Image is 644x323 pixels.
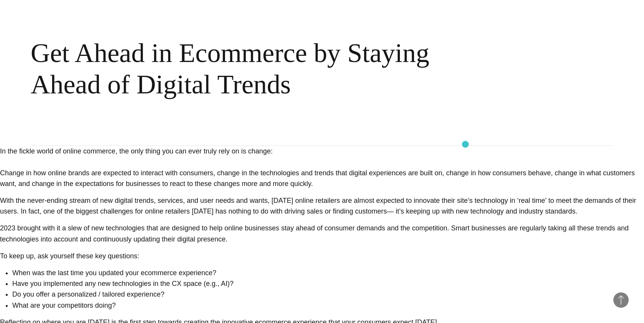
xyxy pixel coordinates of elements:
[12,289,644,300] li: Do you offer a personalized / tailored experience?
[613,292,629,308] button: Back to Top
[12,278,644,289] li: Have you implemented any new technologies in the CX space (e.g., AI)?
[12,300,644,311] li: What are your competitors doing?
[12,268,644,278] li: When was the last time you updated your ecommerce experience?
[31,38,468,100] div: Get Ahead in Ecommerce by Staying Ahead of Digital Trends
